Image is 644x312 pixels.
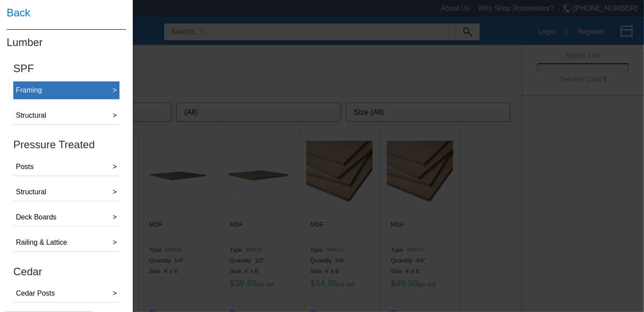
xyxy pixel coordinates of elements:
[13,285,120,303] button: Cedar Posts>
[16,288,55,299] div: Cedar Posts
[113,110,117,121] div: >
[113,288,117,299] div: >
[16,110,46,121] div: Structural
[113,162,117,172] div: >
[13,234,120,252] button: Railing & Lattice>
[13,107,120,125] button: Structural>
[7,29,126,55] h4: Lumber
[13,158,120,176] button: Posts>
[113,237,117,248] div: >
[16,237,67,248] div: Railing & Lattice
[16,212,57,223] div: Deck Boards
[16,85,42,96] div: Framing
[13,81,120,100] button: Framing>
[16,187,46,197] div: Structural
[13,266,120,277] h4: Cedar
[13,208,120,227] button: Deck Boards>
[16,162,34,172] div: Posts
[13,63,120,74] h4: SPF
[113,187,117,197] div: >
[113,85,117,96] div: >
[113,212,117,223] div: >
[13,183,120,201] button: Structural>
[13,139,120,150] h4: Pressure Treated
